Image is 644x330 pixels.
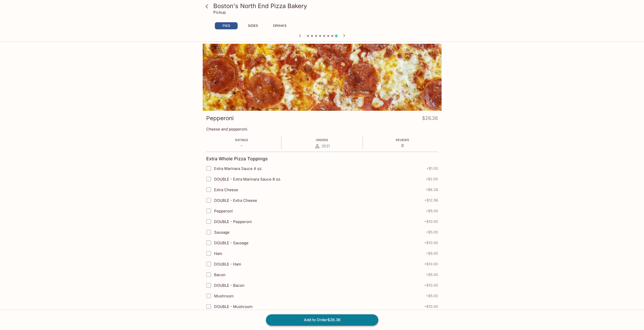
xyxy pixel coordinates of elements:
[235,143,248,148] p: -
[214,198,257,203] span: DOUBLE - Extra Cheese
[426,251,438,255] span: + $5.00
[396,143,409,148] p: 0
[214,294,234,298] span: Mushroom
[214,283,244,288] span: DOUBLE - Bacon
[424,262,438,266] span: + $10.00
[424,198,438,202] span: + $12.56
[424,283,438,287] span: + $10.00
[426,294,438,298] span: + $5.00
[426,209,438,213] span: + $5.00
[213,2,440,10] h3: Boston's North End Pizza Bakery
[213,10,226,15] p: Pickup
[214,240,248,245] span: DOUBLE - Sausage
[426,230,438,234] span: + $5.00
[424,304,438,309] span: + $10.00
[426,166,438,170] span: + $1.00
[215,22,238,29] button: PIES
[321,144,330,148] span: 3531
[424,241,438,245] span: + $10.00
[206,156,268,162] h4: Extra Whole Pizza Toppings
[214,251,222,256] span: Ham
[424,219,438,224] span: + $10.00
[426,273,438,277] span: + $5.00
[396,138,409,142] span: Reviews
[422,114,438,124] h4: $26.36
[214,262,241,267] span: DOUBLE - Ham
[235,138,248,142] span: Ratings
[266,314,378,325] button: Add to Order$26.36
[203,44,442,111] div: Pepperoni
[214,166,262,171] span: Extra Marinara Sauce 4 oz.
[316,138,328,142] span: Orders
[242,22,264,29] button: SIDES
[214,230,230,235] span: Sausage
[214,177,281,182] span: DOUBLE - Extra Marinara Sauce 8 oz.
[214,209,233,213] span: Pepperoni
[268,22,291,29] button: DRINKS
[214,272,225,277] span: Bacon
[214,219,252,224] span: DOUBLE - Pepperoni
[214,187,238,192] span: Extra Cheese
[206,127,438,131] p: Cheese and pepperoni.
[426,177,438,181] span: + $2.00
[206,114,234,122] h3: Pepperoni
[214,304,253,309] span: DOUBLE - Mushroom
[426,188,438,192] span: + $6.28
